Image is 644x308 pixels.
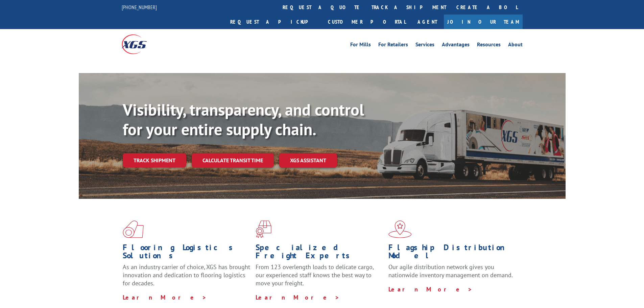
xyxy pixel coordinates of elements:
[256,293,340,301] a: Learn More >
[123,243,251,263] h1: Flooring Logistics Solutions
[323,15,411,29] a: Customer Portal
[123,293,207,301] a: Learn More >
[256,263,383,293] p: From 123 overlength loads to delicate cargo, our experienced staff knows the best way to move you...
[225,15,323,29] a: Request a pickup
[123,99,364,140] b: Visibility, transparency, and control for your entire supply chain.
[388,220,412,238] img: xgs-icon-flagship-distribution-model-red
[388,285,473,293] a: Learn More >
[192,153,274,168] a: Calculate transit time
[411,15,444,29] a: Agent
[256,220,271,238] img: xgs-icon-focused-on-flooring-red
[122,4,157,10] a: [PHONE_NUMBER]
[123,153,186,167] a: Track shipment
[444,15,523,29] a: Join Our Team
[388,263,513,279] span: Our agile distribution network gives you nationwide inventory management on demand.
[442,42,470,49] a: Advantages
[378,42,408,49] a: For Retailers
[508,42,523,49] a: About
[279,153,337,168] a: XGS ASSISTANT
[123,220,144,238] img: xgs-icon-total-supply-chain-intelligence-red
[256,243,383,263] h1: Specialized Freight Experts
[123,263,250,287] span: As an industry carrier of choice, XGS has brought innovation and dedication to flooring logistics...
[388,243,516,263] h1: Flagship Distribution Model
[415,42,434,49] a: Services
[477,42,501,49] a: Resources
[350,42,371,49] a: For Mills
